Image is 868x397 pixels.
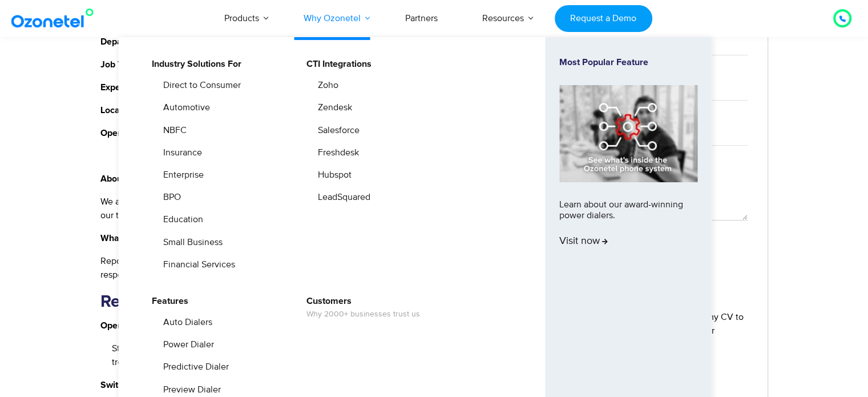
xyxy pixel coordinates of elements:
strong: Experience [100,83,146,92]
p: Engineering [100,35,459,49]
p: : 3-5 years of experience [100,81,459,94]
li: Strong working knowledge of Windows 10 and Linux environments for basic troubleshooting and netwo... [112,342,459,369]
p: Reporting to Sr Engineer – Networking team of Engineering department & the key responsibilities w... [100,254,459,282]
strong: About the Role [100,174,161,183]
a: Insurance [156,146,204,160]
a: Financial Services [156,258,237,272]
a: Zoho [310,78,340,93]
a: Industry Solutions For [144,57,243,71]
a: Direct to Consumer [156,78,243,93]
strong: What You’ll Be Doing [100,234,186,243]
p: 2 [100,126,459,140]
p: We are looking for a for Network Security Engineers with 4-5 years of Experience to join our team... [100,195,459,222]
strong: Operating Systems: [100,321,181,330]
strong: Responsibilities: [100,293,226,310]
a: Power Dialer [156,338,216,352]
a: Preview Dialer [156,383,223,397]
strong: Job Type : [100,60,165,69]
img: phone-system-min.jpg [559,85,697,182]
a: Education [156,212,205,227]
a: Salesforce [310,123,361,138]
a: Predictive Dialer [156,360,231,374]
strong: Location : [100,106,163,115]
a: Hubspot [310,168,353,182]
a: Enterprise [156,168,205,182]
p: Full-time [100,58,459,71]
strong: Switching: [100,380,143,390]
a: Freshdesk [310,146,361,160]
strong: Department : [100,37,163,46]
p: [GEOGRAPHIC_DATA] [100,103,459,117]
a: NBFC [156,123,188,138]
a: Request a Demo [555,5,652,32]
a: Automotive [156,101,212,115]
strong: Open Positions : [100,129,167,138]
a: BPO [156,190,183,204]
a: Small Business [156,235,224,250]
a: Features [144,294,190,308]
span: Visit now [559,235,608,248]
a: CTI Integrations [299,57,373,71]
a: CustomersWhy 2000+ businesses trust us [299,294,422,321]
a: Zendesk [310,101,354,115]
a: Auto Dialers [156,315,214,330]
span: Why 2000+ businesses trust us [306,310,420,319]
a: LeadSquared [310,190,372,204]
